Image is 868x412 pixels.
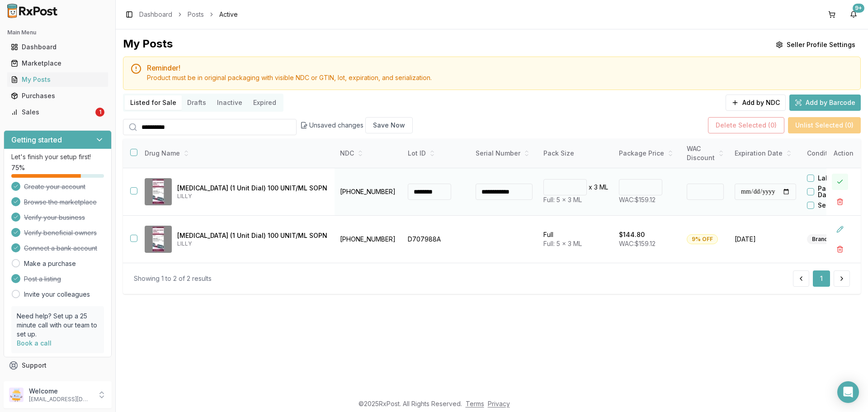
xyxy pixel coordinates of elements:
[832,241,848,257] button: Delete
[408,149,465,158] div: Lot ID
[619,240,656,247] span: WAC: $159.12
[11,163,25,172] span: 75 %
[24,198,97,207] span: Browse the marketplace
[7,88,108,104] a: Purchases
[4,72,112,87] button: My Posts
[11,43,104,52] div: Dashboard
[248,95,282,110] button: Expired
[594,183,598,192] p: 3
[123,37,173,53] div: My Posts
[11,152,104,161] p: Let's finish your setup first!
[139,10,172,19] a: Dashboard
[4,4,61,18] img: RxPost Logo
[335,216,402,263] td: [PHONE_NUMBER]
[24,228,97,237] span: Verify beneficial owners
[11,59,104,68] div: Marketplace
[4,40,112,54] button: Dashboard
[4,89,112,103] button: Purchases
[832,174,848,190] button: Close
[4,56,112,71] button: Marketplace
[619,196,656,204] span: WAC: $159.12
[4,374,112,390] button: Feedback
[826,139,861,168] th: Action
[7,71,108,88] a: My Posts
[340,149,397,158] div: NDC
[24,290,90,299] a: Invite your colleagues
[7,55,108,71] a: Marketplace
[29,387,92,396] p: Welcome
[300,117,413,133] div: Unsaved changes
[735,149,796,158] div: Expiration Date
[29,396,92,403] p: [EMAIL_ADDRESS][DOMAIN_NAME]
[177,240,327,247] p: LILLY
[24,244,97,253] span: Connect a bank account
[219,10,238,19] span: Active
[212,95,248,110] button: Inactive
[11,108,94,117] div: Sales
[807,234,846,244] div: Brand New
[134,274,212,283] div: Showing 1 to 2 of 2 results
[687,144,724,162] div: WAC Discount
[7,104,108,120] a: Sales1
[139,10,238,19] nav: breadcrumb
[24,182,85,191] span: Create your account
[726,95,786,111] button: Add by NDC
[7,39,108,55] a: Dashboard
[17,312,99,339] p: Need help? Set up a 25 minute call with our team to set up.
[95,108,104,117] div: 1
[538,216,613,263] td: Full
[145,178,172,205] img: Insulin Lispro (1 Unit Dial) 100 UNIT/ML SOPN
[543,196,582,204] span: Full: 5 x 3 ML
[488,400,510,407] a: Privacy
[818,175,863,181] label: Label Residue
[145,226,172,253] img: Insulin Lispro (1 Unit Dial) 100 UNIT/ML SOPN
[599,183,608,192] p: ML
[813,270,830,287] button: 1
[735,235,796,244] span: [DATE]
[24,275,61,284] span: Post a listing
[7,29,108,36] h2: Main Menu
[770,37,861,53] button: Seller Profile Settings
[789,95,861,111] button: Add by Barcode
[11,75,104,84] div: My Posts
[402,216,470,263] td: D707988A
[4,357,112,374] button: Support
[365,117,413,133] button: Save Now
[22,377,52,386] span: Feedback
[147,64,853,71] h5: Reminder!
[125,95,182,110] button: Listed for Sale
[538,139,613,168] th: Pack Size
[24,213,85,222] span: Verify your business
[619,230,645,239] p: $144.80
[832,221,848,237] button: Edit
[24,259,76,268] a: Make a purchase
[818,202,856,208] label: Seal Broken
[11,134,62,145] h3: Getting started
[543,240,582,247] span: Full: 5 x 3 ML
[147,73,853,82] div: Product must be in original packaging with visible NDC or GTIN, lot, expiration, and serialization.
[9,388,24,402] img: User avatar
[476,149,533,158] div: Serial Number
[177,193,327,200] p: LILLY
[846,7,861,22] button: 9+
[687,234,718,244] div: 9% OFF
[589,183,592,192] p: x
[188,10,204,19] a: Posts
[11,91,104,100] div: Purchases
[4,105,112,119] button: Sales1
[466,400,484,407] a: Terms
[832,194,848,210] button: Delete
[335,168,402,216] td: [PHONE_NUMBER]
[619,149,676,158] div: Package Price
[853,4,864,13] div: 9+
[145,149,327,158] div: Drug Name
[17,339,52,347] a: Book a call
[182,95,212,110] button: Drafts
[177,184,327,193] p: [MEDICAL_DATA] (1 Unit Dial) 100 UNIT/ML SOPN
[177,231,327,240] p: [MEDICAL_DATA] (1 Unit Dial) 100 UNIT/ML SOPN
[837,381,859,403] div: Open Intercom Messenger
